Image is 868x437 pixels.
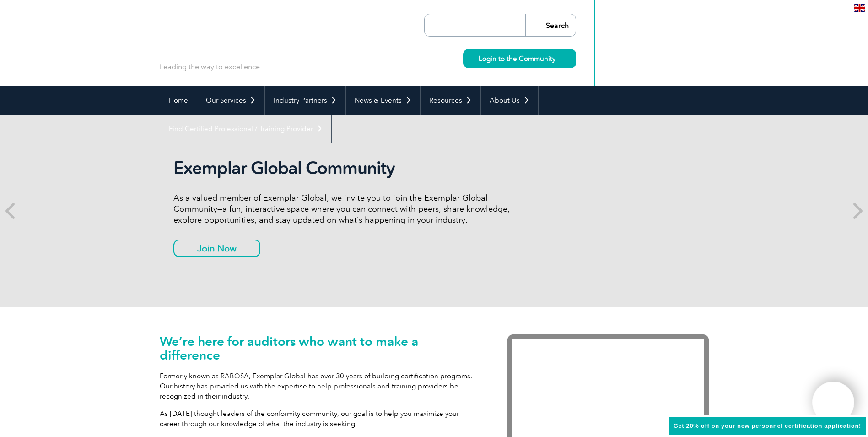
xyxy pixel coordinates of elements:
p: As a valued member of Exemplar Global, we invite you to join the Exemplar Global Community—a fun,... [173,192,517,225]
img: svg+xml;nitro-empty-id=MzcwOjIyMw==-1;base64,PHN2ZyB2aWV3Qm94PSIwIDAgMTEgMTEiIHdpZHRoPSIxMSIgaGVp... [555,56,561,61]
input: Search [525,14,576,36]
img: en [854,4,865,12]
img: svg+xml;nitro-empty-id=MTgxNToxMTY=-1;base64,PHN2ZyB2aWV3Qm94PSIwIDAgNDAwIDQwMCIgd2lkdGg9IjQwMCIg... [822,391,845,414]
a: News & Events [346,86,420,115]
p: Leading the way to excellence [160,62,260,72]
span: Get 20% off on your new personnel certification application! [674,422,861,429]
h2: Exemplar Global Community [173,158,517,179]
h1: We’re here for auditors who want to make a difference [160,334,480,362]
a: Industry Partners [265,86,345,115]
p: Formerly known as RABQSA, Exemplar Global has over 30 years of building certification programs. O... [160,371,480,401]
a: Login to the Community [463,49,576,68]
a: Home [160,86,197,115]
a: About Us [481,86,538,115]
a: Resources [421,86,480,115]
a: Find Certified Professional / Training Provider [160,115,331,143]
p: As [DATE] thought leaders of the conformity community, our goal is to help you maximize your care... [160,409,480,429]
a: Our Services [197,86,264,115]
a: Join Now [173,240,260,257]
